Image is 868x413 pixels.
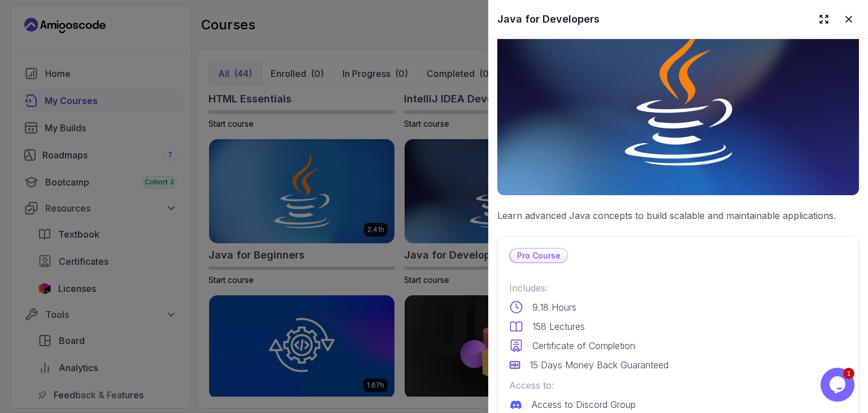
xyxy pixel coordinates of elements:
[532,339,635,352] p: Certificate of Completion
[532,300,576,314] p: 9.18 Hours
[510,249,567,263] p: Pro Course
[532,398,636,411] p: Access to Discord Group
[497,11,600,27] h2: Java for Developers
[821,368,857,402] iframe: chat widget
[532,320,585,333] p: 158 Lectures
[509,281,847,295] p: Includes:
[530,358,669,372] p: 15 Days Money Back Guaranteed
[497,209,859,222] p: Learn advanced Java concepts to build scalable and maintainable applications.
[814,9,834,29] button: Expand drawer
[509,378,847,392] p: Access to:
